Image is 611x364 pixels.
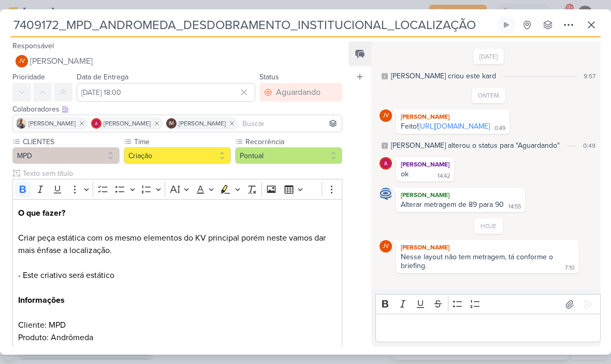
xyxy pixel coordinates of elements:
label: Status [259,73,279,81]
div: [PERSON_NAME] [398,111,507,122]
div: 14:55 [508,203,521,211]
div: Caroline criou este kard [391,71,496,81]
div: 9:57 [584,72,595,81]
strong: Informações [18,295,65,305]
button: MPD [12,147,120,164]
div: Colaboradores [12,104,342,115]
p: IM [169,121,174,127]
strong: O que fazer? [18,208,65,218]
p: JV [383,113,389,119]
div: 0:49 [583,141,595,150]
div: [PERSON_NAME] [398,242,577,253]
div: Joney Viana [380,240,392,253]
p: JV [383,244,389,249]
div: Isabella Machado Guimarães [166,118,177,129]
div: Feito! [401,122,490,131]
img: Alessandra Gomes [380,157,392,170]
button: Pontual [235,147,342,164]
div: Editor editing area: main [375,314,601,342]
div: 14:42 [438,172,450,180]
div: Joney Viana [380,109,392,122]
div: Ligar relógio [502,21,511,29]
p: JV [19,59,25,64]
div: Aguardando [276,86,321,99]
label: Time [133,136,231,147]
div: Editor toolbar [375,294,601,314]
div: ok [401,170,409,178]
input: Texto sem título [21,168,342,179]
div: 0:49 [494,124,505,133]
img: Caroline Traven De Andrade [380,188,392,200]
button: Aguardando [259,83,342,102]
span: [PERSON_NAME] [104,119,151,128]
label: Responsável [12,41,54,50]
div: Alterar metragem de 89 para 90 [401,200,504,209]
div: Editor toolbar [12,179,342,199]
label: Data de Entrega [77,73,128,81]
input: Select a date [77,83,255,102]
div: Este log é visível à todos no kard [382,143,388,149]
span: [PERSON_NAME] [179,119,226,128]
div: 7:10 [565,264,575,272]
div: Nesse layout não tem metragem, tá conforme o briefing. [401,253,555,270]
input: Buscar [240,117,340,130]
label: Recorrência [244,136,342,147]
div: Este log é visível à todos no kard [382,73,388,79]
a: [URL][DOMAIN_NAME] [418,122,490,131]
input: Kard Sem Título [10,16,495,34]
label: Prioridade [12,73,45,81]
div: [PERSON_NAME] [398,190,523,200]
span: [PERSON_NAME] [28,119,76,128]
img: Alessandra Gomes [91,118,101,129]
img: Iara Santos [16,118,26,129]
button: Criação [124,147,231,164]
div: [PERSON_NAME] [398,159,452,170]
div: Joney alterou o status para "Aguardando" [391,140,560,151]
div: Joney Viana [16,55,28,67]
button: JV [PERSON_NAME] [12,52,342,71]
label: CLIENTES [22,136,120,147]
span: [PERSON_NAME] [30,55,93,67]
